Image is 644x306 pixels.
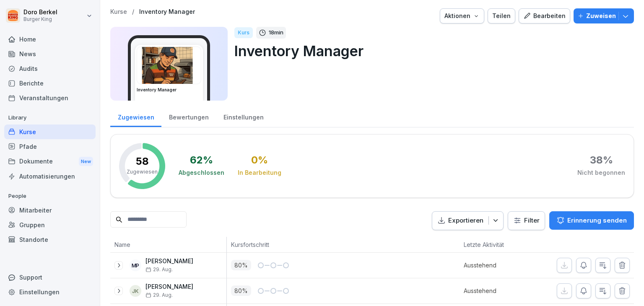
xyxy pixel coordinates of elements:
p: Name [114,240,222,249]
div: Aktionen [444,11,480,21]
p: 58 [136,156,149,166]
a: Gruppen [4,218,96,232]
p: Erinnerung senden [567,216,627,225]
a: Audits [4,61,96,76]
div: Bearbeiten [523,11,566,21]
button: Bearbeiten [519,8,570,23]
p: People [4,189,96,203]
div: New [79,157,93,166]
a: Kurse [4,124,96,139]
p: Burger King [23,16,57,22]
a: Veranstaltungen [4,91,96,105]
a: DokumenteNew [4,154,96,169]
a: Einstellungen [4,285,96,299]
div: Abgeschlossen [179,169,224,177]
p: Inventory Manager [234,40,627,62]
p: Letzte Aktivität [464,240,528,249]
button: Teilen [488,8,515,23]
button: Filter [508,212,545,230]
p: [PERSON_NAME] [145,258,193,265]
p: Ausstehend [464,261,532,270]
a: Bewertungen [161,106,216,127]
p: / [132,8,134,16]
div: MP [130,259,141,271]
p: 80 % [231,285,251,296]
span: 29. Aug. [145,292,173,298]
a: Mitarbeiter [4,203,96,218]
a: Einstellungen [216,106,271,127]
p: Ausstehend [464,286,532,295]
h3: Inventory Manager [137,87,201,93]
p: Exportieren [448,216,483,226]
p: Zugewiesen [127,168,158,176]
a: Home [4,32,96,47]
div: 38 % [590,155,613,165]
div: In Bearbeitung [238,169,281,177]
a: Pfade [4,139,96,154]
a: Inventory Manager [139,8,195,16]
div: Support [4,270,96,285]
a: News [4,47,96,61]
a: Berichte [4,76,96,91]
div: Kurs [234,27,253,38]
p: Zuweisen [586,11,616,21]
button: Zuweisen [574,8,634,23]
p: 18 min [269,29,283,37]
a: Zugewiesen [110,106,161,127]
div: 62 % [190,155,213,165]
button: Erinnerung senden [549,211,634,230]
p: 80 % [231,260,251,270]
img: o1h5p6rcnzw0lu1jns37xjxx.png [137,47,201,84]
p: Doro Berkel [23,9,57,16]
div: Filter [513,216,540,225]
button: Aktionen [440,8,484,23]
span: 29. Aug. [145,267,173,272]
div: Teilen [492,11,511,21]
a: Kurse [110,8,127,16]
div: Nicht begonnen [577,169,625,177]
a: Standorte [4,232,96,247]
div: Dokumente [4,154,96,169]
div: 0 % [251,155,268,165]
button: Exportieren [432,211,504,230]
div: JK [130,285,141,297]
p: Library [4,111,96,124]
a: Automatisierungen [4,169,96,184]
p: Kursfortschritt [231,240,368,249]
p: [PERSON_NAME] [145,283,193,290]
